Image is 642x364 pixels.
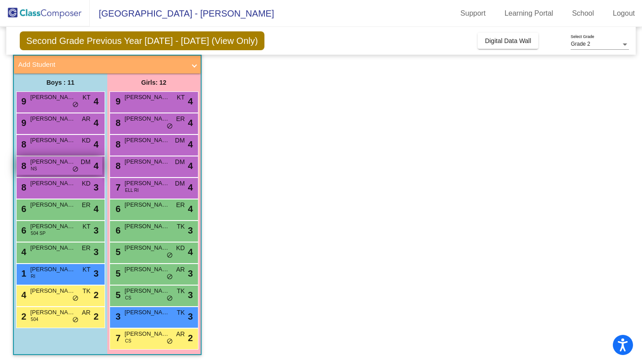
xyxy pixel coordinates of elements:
span: ER [176,200,185,210]
span: 8 [114,118,121,128]
span: TK [177,222,185,231]
span: ER [82,243,90,253]
button: Digital Data Wall [478,33,538,49]
span: 1 [19,269,26,278]
mat-expansion-panel-header: Add Student [14,56,201,74]
span: 8 [114,139,121,149]
span: do_not_disturb_alt [72,166,79,173]
span: [PERSON_NAME] [125,93,170,102]
span: TK [177,308,185,317]
span: 9 [19,96,26,106]
span: AR [176,265,185,274]
span: 4 [93,159,98,173]
span: [PERSON_NAME] [125,265,170,274]
span: [PERSON_NAME] [PERSON_NAME] [31,157,75,166]
span: 6 [19,225,26,235]
span: 8 [19,182,26,192]
span: [PERSON_NAME] [31,243,75,252]
span: Digital Data Wall [485,37,531,44]
span: [PERSON_NAME] [31,222,75,231]
span: 3 [188,310,193,323]
span: Second Grade Previous Year [DATE] - [DATE] (View Only) [20,31,265,50]
span: 5 [114,290,121,300]
span: 4 [19,247,26,257]
span: 4 [188,202,193,216]
span: 9 [114,96,121,106]
span: [PERSON_NAME] [125,114,170,123]
mat-panel-title: Add Student [18,60,185,70]
span: DM [175,179,185,188]
span: 2 [19,312,26,321]
span: 504 [31,316,39,323]
span: [PERSON_NAME] [125,286,170,295]
span: 4 [93,202,98,216]
span: 504 SP [31,230,46,237]
span: [PERSON_NAME] [125,200,170,209]
a: Learning Portal [497,6,561,21]
span: 3 [114,312,121,321]
div: Girls: 12 [107,74,201,91]
span: 8 [19,139,26,149]
span: 3 [188,267,193,280]
span: [PERSON_NAME] [31,114,75,123]
span: 2 [93,288,98,302]
span: 4 [188,138,193,151]
span: 6 [19,204,26,214]
span: 4 [188,116,193,130]
div: Boys : 11 [14,74,107,91]
span: 3 [188,288,193,302]
span: KT [83,222,91,231]
span: 3 [93,181,98,194]
span: [PERSON_NAME] Ramteare [31,179,75,188]
span: KD [82,179,90,188]
span: AR [82,114,90,124]
span: [PERSON_NAME] [125,222,170,231]
span: do_not_disturb_alt [72,101,79,108]
span: 7 [114,182,121,192]
span: DM [175,157,185,167]
span: 2 [188,331,193,345]
span: DM [175,136,185,145]
span: [PERSON_NAME] [125,308,170,317]
span: [PERSON_NAME] [31,136,75,145]
span: ER [176,114,185,124]
span: KD [176,243,185,253]
span: do_not_disturb_alt [167,338,173,345]
span: NS [31,165,37,172]
span: do_not_disturb_alt [167,252,173,259]
span: KT [83,93,91,102]
span: KT [83,265,91,274]
span: 3 [93,224,98,237]
span: KT [177,93,185,102]
span: 8 [19,161,26,171]
span: [PERSON_NAME] [125,243,170,252]
span: CS [125,295,132,301]
span: do_not_disturb_alt [167,295,173,302]
span: 4 [188,159,193,173]
span: KD [82,136,90,145]
span: ELL RI [125,187,139,194]
span: AR [82,308,90,317]
span: 4 [93,138,98,151]
span: 4 [188,245,193,259]
span: do_not_disturb_alt [72,316,79,324]
span: [PERSON_NAME] [125,157,170,166]
span: [PERSON_NAME] [31,308,75,317]
span: [PERSON_NAME] [31,200,75,209]
span: [GEOGRAPHIC_DATA] - [PERSON_NAME] [90,6,274,21]
span: [PERSON_NAME] [125,179,170,188]
span: 4 [188,95,193,108]
span: AR [176,329,185,339]
span: CS [125,338,132,344]
span: do_not_disturb_alt [72,295,79,302]
a: School [565,6,601,21]
span: 3 [188,224,193,237]
span: 7 [114,333,121,343]
span: DM [81,157,91,167]
span: [PERSON_NAME] [31,93,75,102]
span: 4 [188,181,193,194]
span: 4 [19,290,26,300]
a: Support [453,6,493,21]
span: TK [177,286,185,296]
span: [PERSON_NAME] [31,286,75,295]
